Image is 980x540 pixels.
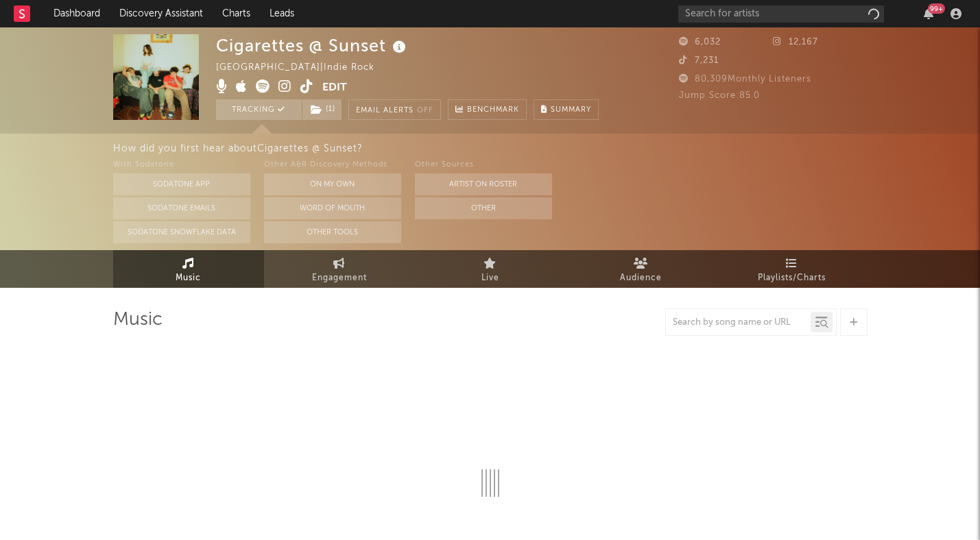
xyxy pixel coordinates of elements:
[551,106,591,114] span: Summary
[773,38,818,47] span: 12,167
[679,91,760,100] span: Jump Score: 85.0
[348,99,441,120] button: Email AlertsOff
[415,173,552,195] button: Artist on Roster
[758,270,826,286] span: Playlists/Charts
[717,250,868,288] a: Playlists/Charts
[216,99,302,120] button: Tracking
[467,102,519,119] span: Benchmark
[264,173,401,195] button: On My Own
[448,99,527,120] a: Benchmark
[620,270,662,286] span: Audience
[302,99,342,120] button: (1)
[566,250,717,288] a: Audience
[678,5,884,23] input: Search for artists
[216,34,409,57] div: Cigarettes @ Sunset
[302,99,342,120] span: ( 1 )
[924,8,933,19] button: 99+
[264,157,401,173] div: Other A&R Discovery Methods
[322,79,347,97] button: Edit
[679,75,811,84] span: 80,309 Monthly Listeners
[264,250,415,288] a: Engagement
[481,270,499,286] span: Live
[113,221,250,243] button: Sodatone Snowflake Data
[417,107,433,114] em: Off
[264,221,401,243] button: Other Tools
[113,157,250,173] div: With Sodatone
[113,173,250,195] button: Sodatone App
[415,157,552,173] div: Other Sources
[928,3,945,14] div: 99 +
[679,56,719,65] span: 7,231
[113,197,250,219] button: Sodatone Emails
[534,99,599,120] button: Summary
[679,38,721,47] span: 6,032
[415,250,566,288] a: Live
[666,317,811,328] input: Search by song name or URL
[113,250,264,288] a: Music
[176,270,201,286] span: Music
[216,60,390,76] div: [GEOGRAPHIC_DATA] | Indie Rock
[312,270,367,286] span: Engagement
[415,197,552,219] button: Other
[264,197,401,219] button: Word Of Mouth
